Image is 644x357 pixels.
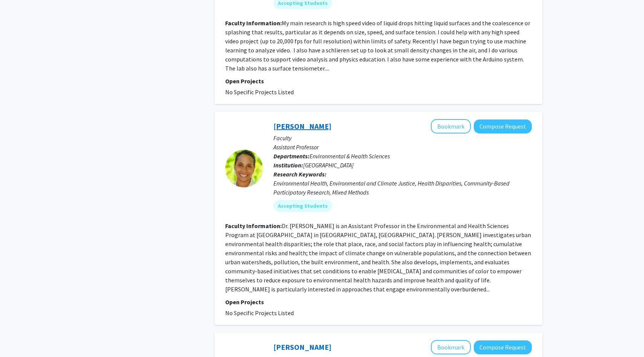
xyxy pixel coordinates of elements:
[303,161,354,169] span: [GEOGRAPHIC_DATA]
[273,121,331,131] a: [PERSON_NAME]
[225,19,530,72] fg-read-more: My main research is high speed video of liquid drops hitting liquid surfaces and the coalescence ...
[431,340,471,354] button: Add Tinaz Pavri to Bookmarks
[310,152,390,160] span: Environmental & Health Sciences
[474,340,532,354] button: Compose Request to Tinaz Pavri
[431,119,471,133] button: Add Na'Taki Osborne Jelks to Bookmarks
[225,88,294,96] span: No Specific Projects Listed
[273,133,532,142] p: Faculty
[273,342,331,352] a: [PERSON_NAME]
[225,19,282,27] b: Faculty Information:
[225,77,532,86] p: Open Projects
[273,200,332,212] mat-chip: Accepting Students
[273,152,310,160] b: Departments:
[6,323,32,351] iframe: Chat
[273,161,303,169] b: Institution:
[273,179,532,197] div: Environmental Health, Environmental and Climate Justice, Health Disparities, Community-Based Part...
[225,222,282,230] b: Faculty Information:
[225,222,531,293] fg-read-more: Dr. [PERSON_NAME] is an Assistant Professor in the Environmental and Health Sciences Program at [...
[474,120,532,133] button: Compose Request to Na'Taki Osborne Jelks
[273,142,532,152] p: Assistant Professor
[225,309,294,317] span: No Specific Projects Listed
[273,170,327,178] b: Research Keywords:
[225,297,532,306] p: Open Projects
